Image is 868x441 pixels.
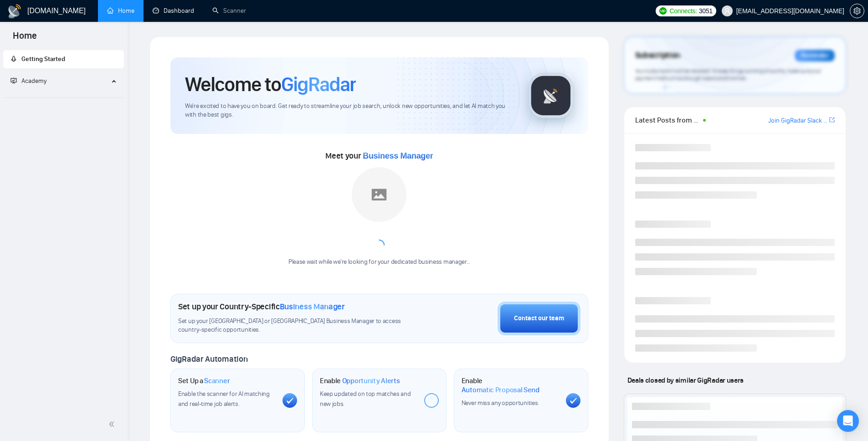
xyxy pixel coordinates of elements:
button: setting [850,4,864,18]
span: GigRadar [281,72,356,97]
div: Contact our team [514,313,564,323]
span: Keep updated on top matches and new jobs. [320,390,411,408]
span: Meet your [325,151,433,161]
span: Automatic Proposal Send [462,385,539,395]
span: Business Manager [363,151,433,160]
a: Join GigRadar Slack Community [768,116,827,126]
a: dashboardDashboard [153,7,194,15]
img: gigradar-logo.png [528,73,574,118]
img: upwork-logo.png [659,7,667,15]
span: Scanner [204,376,230,385]
img: placeholder.png [352,167,406,222]
h1: Set up your Country-Specific [178,302,345,312]
span: export [829,116,835,123]
span: Business Manager [280,302,345,312]
li: Academy Homepage [3,94,124,100]
span: setting [850,7,864,15]
span: fund-projection-screen [10,77,17,84]
span: user [724,8,730,14]
span: Subscription [635,48,680,63]
h1: Welcome to [185,72,356,97]
span: Your subscription will be renewed. To keep things running smoothly, make sure your payment method... [635,67,821,82]
span: GigRadar Automation [170,354,247,364]
div: Reminder [795,50,835,62]
button: Contact our team [498,302,580,335]
span: Deals closed by similar GigRadar users [624,372,747,388]
a: export [829,116,835,124]
span: Latest Posts from the GigRadar Community [635,114,700,126]
h1: Enable [462,376,559,394]
span: 3051 [699,6,713,16]
a: setting [850,7,864,15]
span: Never miss any opportunities. [462,399,539,407]
span: Connects: [669,6,697,16]
span: double-left [108,420,118,429]
span: loading [374,240,385,251]
div: Open Intercom Messenger [837,410,859,432]
span: Academy [10,77,46,85]
img: logo [7,4,22,19]
span: Opportunity Alerts [342,376,400,385]
a: searchScanner [212,7,246,15]
span: Enable the scanner for AI matching and real-time job alerts. [178,390,270,408]
span: Academy [21,77,46,85]
span: rocket [10,56,17,62]
div: Please wait while we're looking for your dedicated business manager... [283,258,476,267]
a: homeHome [107,7,134,15]
h1: Enable [320,376,400,385]
span: Home [5,29,44,48]
span: Set up your [GEOGRAPHIC_DATA] or [GEOGRAPHIC_DATA] Business Manager to access country-specific op... [178,317,420,334]
h1: Set Up a [178,376,230,385]
span: We're excited to have you on board. Get ready to streamline your job search, unlock new opportuni... [185,102,514,119]
li: Getting Started [3,50,124,68]
span: Getting Started [21,55,65,63]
